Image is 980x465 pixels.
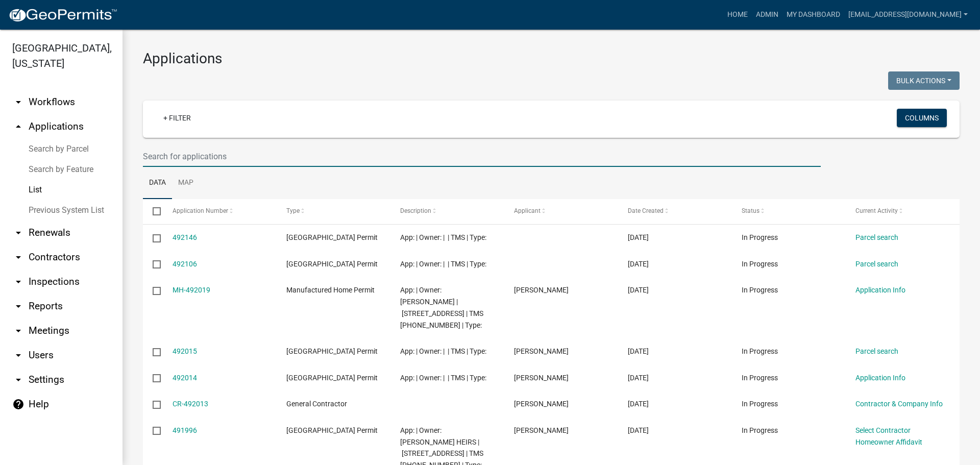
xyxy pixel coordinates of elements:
[172,167,200,200] a: Map
[514,286,569,294] span: CAROLYN
[162,199,276,224] datatable-header-cell: Application Number
[855,260,898,268] a: Parcel search
[742,400,778,408] span: In Progress
[173,233,197,241] a: 492146
[276,199,390,224] datatable-header-cell: Type
[173,347,197,355] a: 492015
[12,96,24,108] i: arrow_drop_down
[173,260,197,268] a: 492106
[400,233,486,241] span: App: | Owner: | | TMS | Type:
[897,109,947,127] button: Columns
[173,426,197,434] a: 491996
[742,286,778,294] span: In Progress
[286,233,378,241] span: Jasper County Building Permit
[173,374,197,382] a: 492014
[618,199,732,224] datatable-header-cell: Date Created
[400,207,431,214] span: Description
[12,120,24,133] i: arrow_drop_up
[286,426,378,434] span: Jasper County Building Permit
[286,374,378,382] span: Jasper County Building Permit
[855,374,905,382] a: Application Info
[855,426,911,434] a: Select Contractor
[628,260,649,268] span: 10/14/2025
[12,349,24,361] i: arrow_drop_down
[846,199,960,224] datatable-header-cell: Current Activity
[752,5,782,25] a: Admin
[286,400,347,408] span: General Contractor
[143,50,960,67] h3: Applications
[155,109,199,127] a: + Filter
[143,167,172,200] a: Data
[855,400,943,408] a: Contractor & Company Info
[855,233,898,241] a: Parcel search
[732,199,846,224] datatable-header-cell: Status
[628,347,649,355] span: 10/13/2025
[400,286,483,329] span: App: | Owner: HEYWARD SAMMY | 122 STINEY FUNERAL HOME RD | TMS 029-47-02-010 | Type:
[723,5,752,25] a: Home
[742,347,778,355] span: In Progress
[855,207,898,214] span: Current Activity
[504,199,618,224] datatable-header-cell: Applicant
[855,438,922,446] a: Homeowner Affidavit
[888,71,960,90] button: Bulk Actions
[173,400,208,408] a: CR-492013
[855,286,905,294] a: Application Info
[143,146,821,167] input: Search for applications
[628,426,649,434] span: 10/13/2025
[514,374,569,382] span: Angla Bonaparte
[400,374,486,382] span: App: | Owner: | | TMS | Type:
[286,207,300,214] span: Type
[628,374,649,382] span: 10/13/2025
[12,251,24,263] i: arrow_drop_down
[514,400,569,408] span: Angla Bonaparte
[855,347,898,355] a: Parcel search
[742,260,778,268] span: In Progress
[173,207,228,214] span: Application Number
[143,199,162,224] datatable-header-cell: Select
[12,276,24,288] i: arrow_drop_down
[390,199,504,224] datatable-header-cell: Description
[400,347,486,355] span: App: | Owner: | | TMS | Type:
[12,325,24,337] i: arrow_drop_down
[286,286,375,294] span: Manufactured Home Permit
[742,374,778,382] span: In Progress
[628,233,649,241] span: 10/14/2025
[286,347,378,355] span: Jasper County Building Permit
[628,286,649,294] span: 10/13/2025
[12,374,24,386] i: arrow_drop_down
[514,207,541,214] span: Applicant
[286,260,378,268] span: Jasper County Building Permit
[742,233,778,241] span: In Progress
[782,5,844,25] a: My Dashboard
[173,286,210,294] a: MH-492019
[12,227,24,239] i: arrow_drop_down
[514,426,569,434] span: Shirley Taylor-Estell
[514,347,569,355] span: Angla Bonaparte
[12,300,24,312] i: arrow_drop_down
[628,207,664,214] span: Date Created
[628,400,649,408] span: 10/13/2025
[742,207,759,214] span: Status
[844,5,972,25] a: [EMAIL_ADDRESS][DOMAIN_NAME]
[400,260,486,268] span: App: | Owner: | | TMS | Type:
[12,398,24,410] i: help
[742,426,778,434] span: In Progress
